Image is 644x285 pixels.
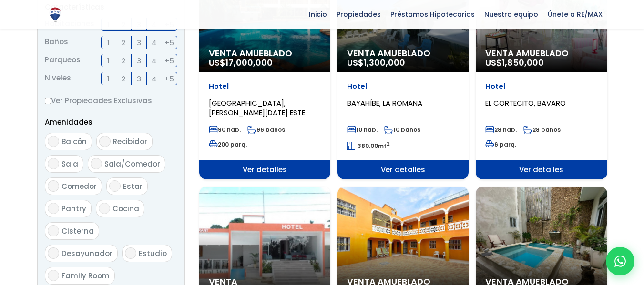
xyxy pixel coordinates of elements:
[61,226,94,236] span: Cisterna
[99,203,110,214] input: Cocina
[48,180,59,192] input: Comedor
[485,82,597,91] p: Hotel
[48,158,59,169] input: Sala
[485,98,566,108] span: EL CORTECITO, BAVARO
[164,55,174,67] span: +5
[543,7,607,21] span: Únete a RE/MAX
[337,160,469,179] span: Ver detalles
[386,7,480,21] span: Préstamos Hipotecarios
[61,137,87,147] span: Balcón
[347,57,405,69] span: US$
[476,160,607,179] span: Ver detalles
[164,37,174,49] span: +5
[61,248,112,258] span: Desayunador
[347,98,422,108] span: BAYAHÍBE, LA ROMANA
[199,160,330,179] span: Ver detalles
[485,126,517,134] span: 28 hab.
[45,54,81,67] span: Parqueos
[45,98,51,104] input: Ver Propiedades Exclusivas
[247,126,285,134] span: 96 baños
[137,55,141,67] span: 3
[304,7,332,21] span: Inicio
[107,37,110,49] span: 1
[112,204,139,214] span: Cocina
[61,271,110,281] span: Family Room
[122,55,125,67] span: 2
[523,126,561,134] span: 28 baños
[502,57,544,69] span: 1,850,000
[104,159,160,169] span: Sala/Comedor
[125,247,136,259] input: Estudio
[209,82,321,91] p: Hotel
[485,57,544,69] span: US$
[358,142,378,150] span: 380.00
[164,73,174,85] span: +5
[387,140,390,147] sup: 2
[347,82,459,91] p: Hotel
[61,159,78,169] span: Sala
[122,37,125,49] span: 2
[152,55,156,67] span: 4
[109,180,121,192] input: Estar
[122,73,125,85] span: 2
[152,73,156,85] span: 4
[61,181,97,191] span: Comedor
[48,247,59,259] input: Desayunador
[48,225,59,236] input: Cisterna
[209,57,273,69] span: US$
[225,57,273,69] span: 17,000,000
[113,137,147,147] span: Recibidor
[48,270,59,281] input: Family Room
[137,73,141,85] span: 3
[123,181,143,191] span: Estar
[209,126,241,134] span: 90 hab.
[48,136,59,147] input: Balcón
[209,49,321,58] span: Venta Amueblado
[45,116,177,128] p: Amenidades
[107,55,110,67] span: 1
[347,142,390,150] span: mt
[47,6,63,23] img: Logo de REMAX
[347,126,378,134] span: 10 hab.
[364,57,405,69] span: 1,300,000
[384,126,420,134] span: 10 baños
[209,140,247,148] span: 200 parq.
[332,7,386,21] span: Propiedades
[480,7,543,21] span: Nuestro equipo
[99,136,111,147] input: Recibidor
[48,203,59,214] input: Pantry
[485,140,516,148] span: 6 parq.
[209,98,305,118] span: [GEOGRAPHIC_DATA], [PERSON_NAME][DATE] ESTE
[107,73,110,85] span: 1
[139,248,167,258] span: Estudio
[485,49,597,58] span: Venta Amueblado
[91,158,102,169] input: Sala/Comedor
[152,37,156,49] span: 4
[137,37,141,49] span: 3
[347,49,459,58] span: Venta Amueblado
[45,72,71,85] span: Niveles
[45,95,177,107] label: Ver Propiedades Exclusivas
[61,204,86,214] span: Pantry
[45,36,68,49] span: Baños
